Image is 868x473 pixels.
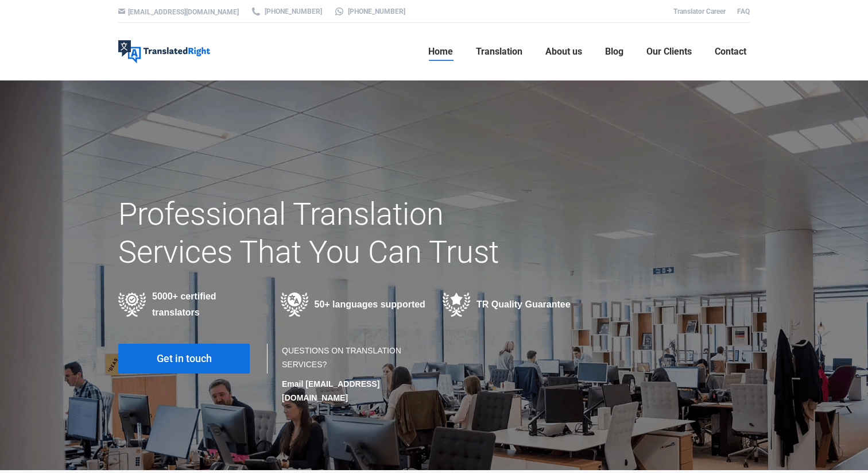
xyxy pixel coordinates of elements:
span: Our Clients [646,46,692,57]
span: Blog [605,46,623,57]
a: About us [542,33,586,70]
a: Home [425,33,456,70]
span: Translation [476,46,522,57]
span: About us [545,46,582,57]
span: Get in touch [157,353,212,364]
a: FAQ [737,7,750,16]
strong: Email [EMAIL_ADDRESS][DOMAIN_NAME] [282,379,379,402]
img: Translated Right [118,40,210,63]
img: Professional Certified Translators providing translation services in various industries in 50+ la... [118,293,146,317]
a: [PHONE_NUMBER] [250,6,322,17]
div: TR Quality Guarantee [443,293,588,317]
a: [EMAIL_ADDRESS][DOMAIN_NAME] [128,8,239,16]
a: Get in touch [118,344,250,374]
h1: Professional Translation Services That You Can Trust [118,195,533,271]
div: 5000+ certified translators [118,289,263,321]
a: Contact [711,33,750,70]
a: Translator Career [673,7,726,16]
a: [PHONE_NUMBER] [334,6,405,17]
div: 50+ languages supported [281,293,426,317]
a: Translation [472,33,526,70]
span: Contact [715,46,746,57]
a: Blog [602,33,627,70]
a: Our Clients [643,33,695,70]
div: QUESTIONS ON TRANSLATION SERVICES? [282,344,423,405]
span: Home [428,46,453,57]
